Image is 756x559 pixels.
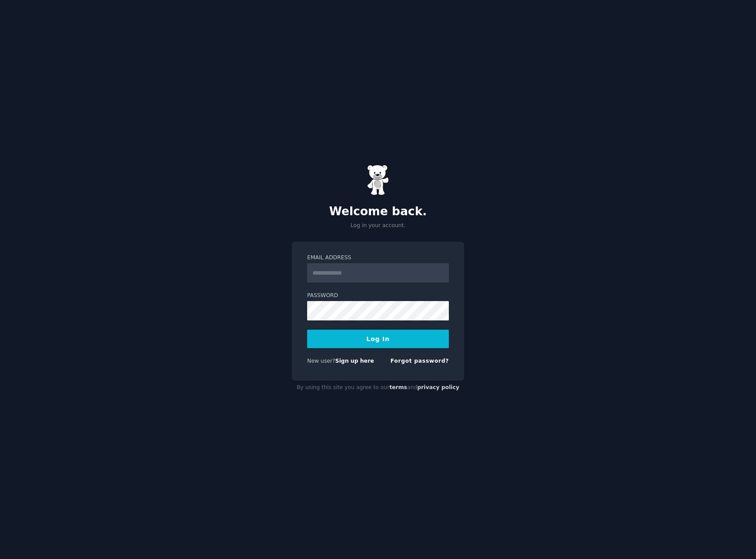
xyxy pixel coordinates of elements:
h2: Welcome back. [292,205,464,219]
button: Log In [307,330,449,348]
a: terms [389,384,407,390]
span: New user? [307,358,335,364]
a: privacy policy [417,384,459,390]
label: Password [307,292,449,300]
a: Sign up here [335,358,374,364]
a: Forgot password? [390,358,449,364]
div: By using this site you agree to our and [292,381,464,395]
p: Log in your account. [292,222,464,230]
img: Gummy Bear [367,165,389,195]
label: Email Address [307,254,449,262]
